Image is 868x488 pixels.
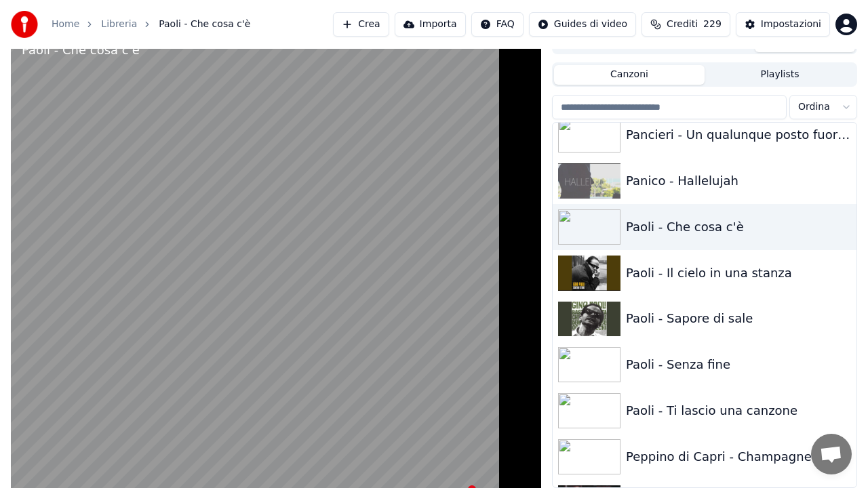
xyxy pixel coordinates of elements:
[642,12,730,37] button: Crediti229
[22,41,140,60] div: Paoli - Che cosa c'è
[705,65,855,85] button: Playlists
[667,18,698,31] span: Crediti
[626,447,851,466] div: Peppino di Capri - Champagne
[626,125,851,144] div: Pancieri - Un qualunque posto fuori o dentro di te
[101,18,137,31] a: Libreria
[626,264,851,283] div: Paoli - Il cielo in una stanza
[471,12,524,37] button: FAQ
[554,65,705,85] button: Canzoni
[736,12,830,37] button: Impostazioni
[626,401,851,420] div: Paoli - Ti lascio una canzone
[703,18,722,31] span: 229
[333,12,389,37] button: Crea
[52,18,79,31] a: Home
[811,434,852,474] a: Aprire la chat
[395,12,466,37] button: Importa
[11,11,38,38] img: youka
[626,309,851,328] div: Paoli - Sapore di sale
[626,355,851,374] div: Paoli - Senza fine
[159,18,250,31] span: Paoli - Che cosa c'è
[798,100,830,114] span: Ordina
[529,12,636,37] button: Guides di video
[52,18,250,31] nav: breadcrumb
[626,218,851,237] div: Paoli - Che cosa c'è
[761,18,821,31] div: Impostazioni
[626,171,851,190] div: Panico - Hallelujah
